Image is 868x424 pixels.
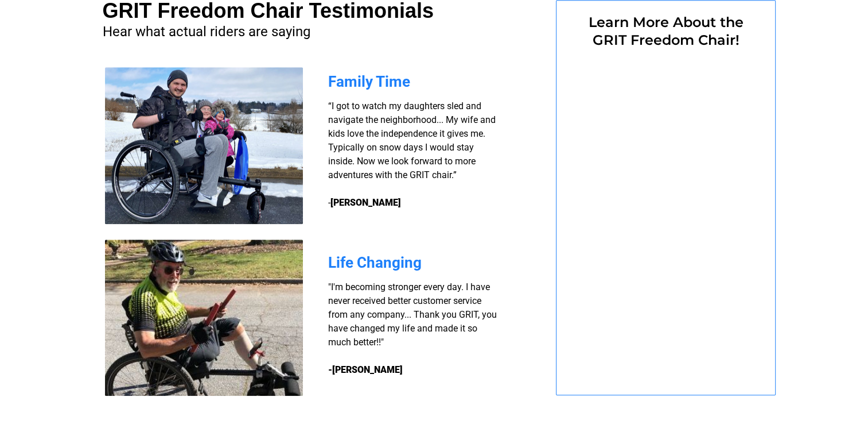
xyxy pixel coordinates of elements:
span: Life Changing [328,254,422,271]
span: Learn More About the GRIT Freedom Chair! [589,14,744,48]
span: "I'm becoming stronger every day. I have never received better customer service from any company.... [328,282,497,348]
strong: -[PERSON_NAME] [328,364,403,375]
span: “I got to watch my daughters sled and navigate the neighborhood... My wife and kids love the inde... [328,101,496,208]
iframe: Form 0 [575,56,756,142]
span: Hear what actual riders are saying [103,24,310,40]
strong: [PERSON_NAME] [330,197,401,208]
span: Family Time [328,73,410,90]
